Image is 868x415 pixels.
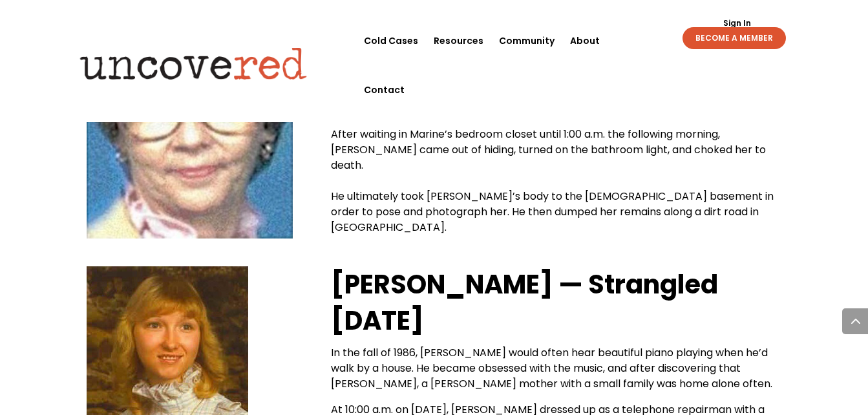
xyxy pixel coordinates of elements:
a: Cold Cases [364,16,418,65]
a: Sign In [716,19,758,27]
span: After waiting in Marine’s bedroom closet until 1:00 a.m. the following morning, [PERSON_NAME] cam... [331,127,766,173]
a: Community [499,16,555,65]
a: Contact [364,65,405,114]
span: He ultimately took [PERSON_NAME]’s body to the [DEMOGRAPHIC_DATA] basement in order to pose and p... [331,189,774,235]
img: Uncovered logo [69,38,318,89]
span: In the fall of 1986, [PERSON_NAME] would often hear beautiful piano playing when he’d walk by a h... [331,345,772,391]
strong: [PERSON_NAME] — Strangled [DATE] [331,266,718,339]
a: About [570,16,600,65]
a: BECOME A MEMBER [683,27,786,49]
a: Resources [434,16,483,65]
